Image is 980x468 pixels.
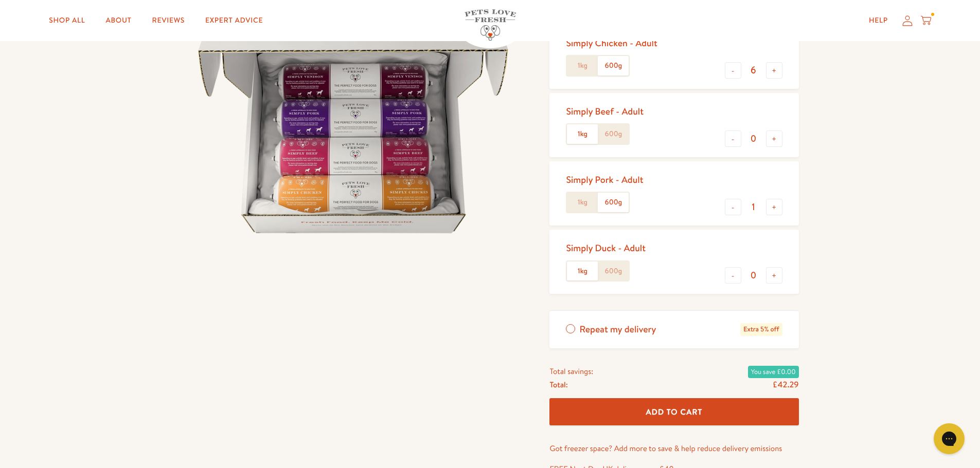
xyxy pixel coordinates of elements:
span: Total savings: [549,365,593,378]
span: Extra 5% off [740,323,782,336]
button: + [766,130,782,147]
a: Reviews [144,10,193,31]
label: 600g [598,124,629,144]
iframe: Gorgias live chat messenger [929,420,970,458]
button: - [725,62,741,79]
label: 1kg [567,261,598,281]
label: 1kg [567,56,598,76]
label: 600g [598,193,629,212]
label: 1kg [567,124,598,144]
img: Pets Love Fresh [465,9,516,41]
span: Add To Cart [646,406,703,417]
button: - [725,267,741,284]
button: - [725,199,741,215]
a: About [97,10,139,31]
div: Simply Chicken - Adult [566,37,657,49]
button: + [766,267,782,284]
label: 600g [598,56,629,76]
span: £42.29 [773,379,799,390]
div: Simply Beef - Adult [566,105,644,117]
span: You save £0.00 [748,366,799,378]
button: + [766,199,782,215]
div: Simply Pork - Adult [566,174,643,185]
button: + [766,62,782,79]
p: Got freezer space? Add more to save & help reduce delivery emissions [549,442,798,455]
label: 600g [598,261,629,281]
span: Repeat my delivery [579,323,656,336]
a: Shop All [41,10,93,31]
span: Total: [549,378,567,391]
a: Expert Advice [197,10,271,31]
button: - [725,130,741,147]
label: 1kg [567,193,598,212]
button: Add To Cart [549,398,798,425]
div: Simply Duck - Adult [566,242,646,254]
a: Help [861,10,896,31]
